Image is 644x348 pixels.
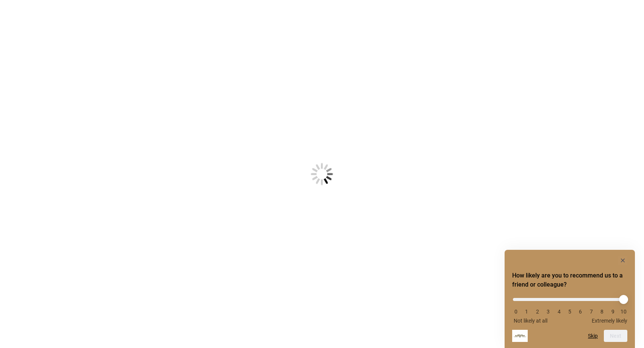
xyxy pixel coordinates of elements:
li: 3 [544,309,552,315]
li: 1 [523,309,530,315]
li: 4 [555,309,563,315]
li: 2 [534,309,541,315]
button: Next question [604,330,627,342]
button: Skip [588,333,598,339]
span: Extremely likely [592,318,627,324]
li: 8 [598,309,606,315]
li: 9 [609,309,617,315]
button: Hide survey [618,256,627,265]
img: Loading [274,125,370,223]
h2: How likely are you to recommend us to a friend or colleague? Select an option from 0 to 10, with ... [512,271,627,289]
li: 10 [620,309,627,315]
div: How likely are you to recommend us to a friend or colleague? Select an option from 0 to 10, with ... [512,292,627,324]
li: 6 [577,309,584,315]
li: 0 [512,309,520,315]
div: How likely are you to recommend us to a friend or colleague? Select an option from 0 to 10, with ... [512,256,627,342]
span: Not likely at all [514,318,547,324]
li: 7 [588,309,595,315]
li: 5 [566,309,574,315]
